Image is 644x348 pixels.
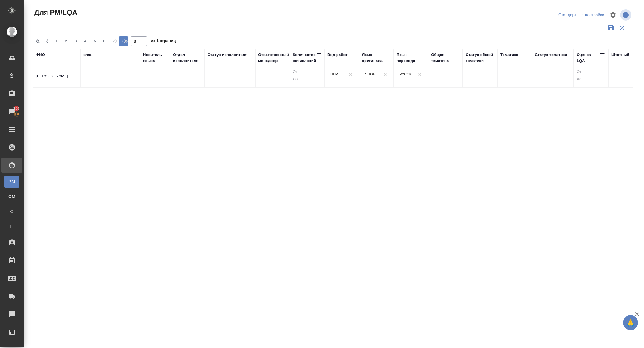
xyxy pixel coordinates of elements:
[400,72,415,77] div: Русский
[4,220,19,232] a: П
[7,179,16,185] span: PM
[80,38,90,44] span: 4
[80,36,90,46] button: 4
[109,38,119,44] span: 7
[52,36,61,46] button: 1
[293,76,321,83] input: До
[258,52,289,64] div: Ответственный менеджер
[557,10,606,20] div: split button
[7,223,16,229] span: П
[7,208,16,214] span: С
[90,36,100,46] button: 5
[90,38,100,44] span: 5
[61,36,71,46] button: 2
[36,52,45,58] div: ФИО
[33,8,77,17] span: Для PM/LQA
[623,315,638,330] button: 🙏
[52,38,61,44] span: 1
[4,176,19,188] a: PM
[71,36,80,46] button: 3
[617,22,628,33] button: Сбросить фильтры
[535,52,567,58] div: Статус тематики
[1,104,22,119] a: 100
[330,72,346,77] div: Перевод
[109,36,119,46] button: 7
[606,8,620,22] span: Настроить таблицу
[293,52,316,64] div: Количество начислений
[208,52,247,58] div: Статус исполнителя
[605,22,617,33] button: Сохранить фильтры
[61,38,71,44] span: 2
[620,9,633,21] span: Посмотреть информацию
[10,106,23,112] span: 100
[7,194,16,199] span: CM
[100,36,109,46] button: 6
[327,52,348,58] div: Вид работ
[577,76,605,83] input: До
[397,52,425,64] div: Язык перевода
[365,72,380,77] div: Японский
[293,69,321,76] input: От
[4,205,19,217] a: С
[626,316,636,329] span: 🙏
[466,52,494,64] div: Статус общей тематики
[4,191,19,202] a: CM
[100,38,109,44] span: 6
[71,38,80,44] span: 3
[173,52,202,64] div: Отдел исполнителя
[431,52,460,64] div: Общая тематика
[500,52,518,58] div: Тематика
[83,52,94,58] div: email
[611,52,629,58] div: Штатный
[143,52,167,64] div: Носитель языка
[577,52,599,64] div: Оценка LQA
[577,69,605,76] input: От
[362,52,391,64] div: Язык оригинала
[151,37,176,46] span: из 1 страниц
